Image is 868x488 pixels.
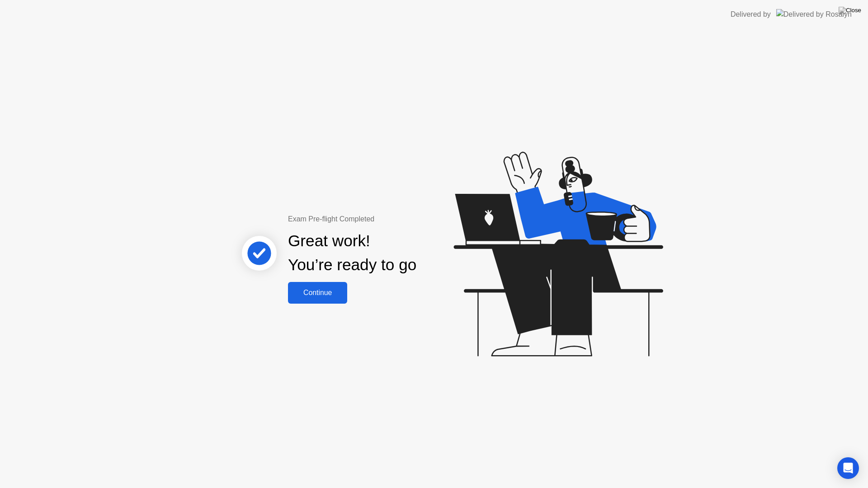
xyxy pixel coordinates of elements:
div: Continue [291,289,344,297]
img: Delivered by Rosalyn [776,9,852,19]
div: Exam Pre-flight Completed [288,214,475,225]
div: Delivered by [731,9,771,20]
img: Close [839,7,861,14]
button: Continue [288,282,347,304]
div: Great work! You’re ready to go [288,229,416,277]
div: Open Intercom Messenger [837,457,859,479]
